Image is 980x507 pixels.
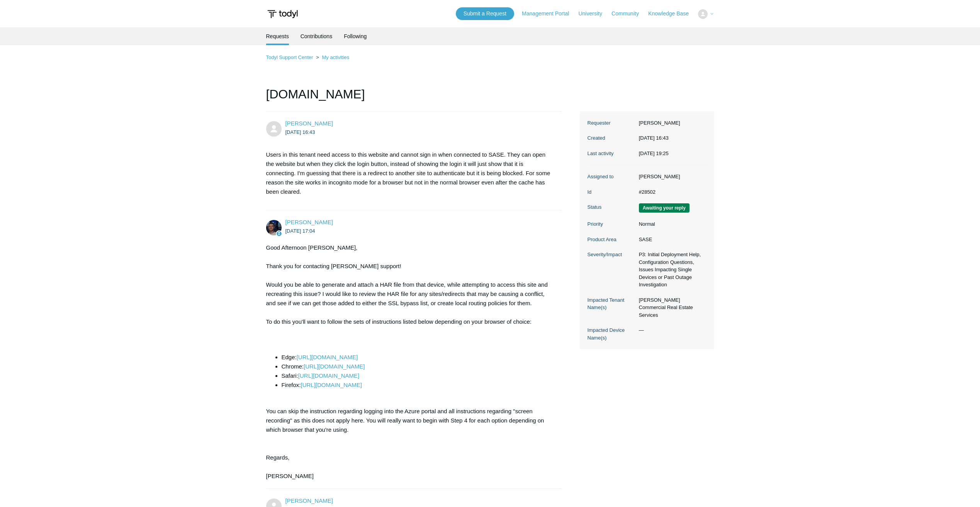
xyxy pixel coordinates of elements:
[266,54,313,60] a: Todyl Support Center
[635,251,707,289] dd: P3: Initial Deployment Help, Configuration Questions, Issues Impacting Single Devices or Past Out...
[285,219,333,225] span: Connor Davis
[285,497,333,504] a: [PERSON_NAME]
[588,150,635,157] dt: Last activity
[635,188,707,196] dd: #28502
[282,371,554,380] li: Safari:
[282,353,554,362] li: Edge:
[285,228,315,234] time: 2025-09-29T17:04:23Z
[266,7,299,21] img: Todyl Support Center Help Center home page
[285,497,333,504] span: Jacob Barry
[639,135,669,141] time: 2025-09-29T16:43:55+00:00
[344,27,367,45] a: Following
[266,85,562,112] h1: [DOMAIN_NAME]
[588,296,635,311] dt: Impacted Tenant Name(s)
[578,10,610,18] a: University
[282,362,554,371] li: Chrome:
[322,54,349,60] a: My activities
[635,119,707,127] dd: [PERSON_NAME]
[456,7,514,20] a: Submit a Request
[588,134,635,142] dt: Created
[635,220,707,228] dd: Normal
[285,219,333,225] a: [PERSON_NAME]
[611,10,647,18] a: Community
[266,243,554,481] div: Good Afternoon [PERSON_NAME], Thank you for contacting [PERSON_NAME] support! Would you be able t...
[588,203,635,211] dt: Status
[266,150,554,196] p: Users in this tenant need access to this website and cannot sign in when connected to SASE. They ...
[588,251,635,259] dt: Severity/Impact
[635,296,707,319] dd: [PERSON_NAME] Commercial Real Estate Services
[314,54,349,60] li: My activities
[635,236,707,243] dd: SASE
[522,10,577,18] a: Management Portal
[266,27,289,45] li: Requests
[285,129,315,135] time: 2025-09-29T16:43:55Z
[588,326,635,341] dt: Impacted Device Name(s)
[635,173,707,181] dd: [PERSON_NAME]
[304,363,365,370] a: [URL][DOMAIN_NAME]
[588,220,635,228] dt: Priority
[639,203,690,213] span: We are waiting for you to respond
[588,188,635,196] dt: Id
[301,27,333,45] a: Contributions
[285,120,333,127] span: Jacob Barry
[266,54,315,60] li: Todyl Support Center
[285,120,333,127] a: [PERSON_NAME]
[588,119,635,127] dt: Requester
[297,354,358,360] a: [URL][DOMAIN_NAME]
[301,382,362,388] a: [URL][DOMAIN_NAME]
[635,326,707,334] dd: —
[588,236,635,243] dt: Product Area
[588,173,635,181] dt: Assigned to
[648,10,696,18] a: Knowledge Base
[298,372,359,379] a: [URL][DOMAIN_NAME]
[282,380,554,390] li: Firefox:
[639,150,669,156] time: 2025-09-29T19:25:37+00:00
